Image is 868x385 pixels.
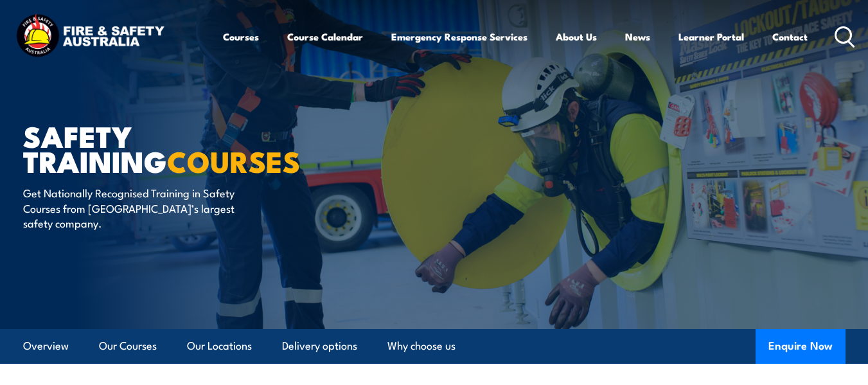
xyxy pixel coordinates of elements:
[287,21,363,52] a: Course Calendar
[99,329,157,363] a: Our Courses
[556,21,597,52] a: About Us
[223,21,259,52] a: Courses
[772,21,808,52] a: Contact
[187,329,252,363] a: Our Locations
[23,185,258,230] p: Get Nationally Recognised Training in Safety Courses from [GEOGRAPHIC_DATA]’s largest safety comp...
[625,21,650,52] a: News
[282,329,357,363] a: Delivery options
[167,138,300,183] strong: COURSES
[391,21,527,52] a: Emergency Response Services
[678,21,744,52] a: Learner Portal
[23,329,69,363] a: Overview
[387,329,456,363] a: Why choose us
[23,123,341,173] h1: Safety Training
[756,329,846,364] button: Enquire Now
